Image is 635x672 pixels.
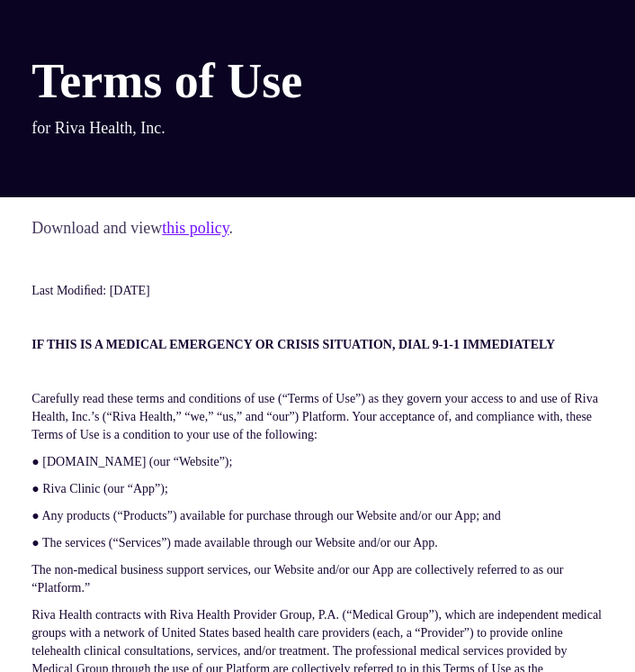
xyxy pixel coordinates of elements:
p: ‍ [31,363,603,381]
a: this policy [162,219,228,237]
p: ● Any products (“Products”) available for purchase through our Website and/or our App; and [31,507,603,525]
p: ● Riva Clinic (our “App”); [31,480,603,498]
strong: IF THIS IS A MEDICAL EMERGENCY OR CRISIS SITUATION, DIAL 9-1-1 IMMEDIATELY [31,338,555,351]
p: ● The services (“Services”) made available through our Website and/or our App. [31,534,603,552]
p: The non-medical business support services, our Website and/or our App are collectively referred t... [31,561,603,597]
p: ● [DOMAIN_NAME] (our “Website”); [31,453,603,471]
p: ‍ [31,309,603,327]
h2: Terms of Use [31,54,302,108]
p: Download and view . [31,215,603,241]
p: Last Modiﬁed: [DATE] [31,282,603,300]
p: Carefully read these terms and conditions of use (“Terms of Use”) as they govern your access to a... [31,390,603,444]
a: for Riva Health, Inc. [31,119,165,137]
